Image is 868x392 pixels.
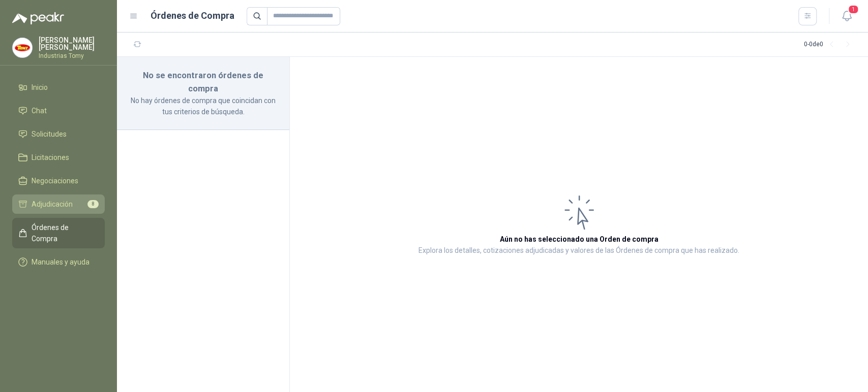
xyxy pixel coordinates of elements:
span: Inicio [32,82,48,93]
img: Logo peakr [12,12,64,24]
div: 0 - 0 de 0 [804,37,856,53]
span: 8 [87,200,99,208]
a: Manuales y ayuda [12,252,105,272]
h3: No se encontraron órdenes de compra [129,69,277,95]
h3: Aún no has seleccionado una Orden de compra [500,234,659,245]
span: 1 [848,5,859,14]
p: [PERSON_NAME] [PERSON_NAME] [39,37,105,51]
span: Adjudicación [32,199,73,210]
button: 1 [837,7,856,25]
a: Licitaciones [12,148,105,167]
span: Manuales y ayuda [32,256,89,268]
p: No hay órdenes de compra que coincidan con tus criterios de búsqueda. [129,95,277,117]
a: Solicitudes [12,124,105,144]
a: Inicio [12,78,105,97]
span: Órdenes de Compra [32,222,95,244]
span: Negociaciones [32,175,78,186]
p: Industrias Tomy [39,53,105,59]
h1: Órdenes de Compra [151,9,234,23]
a: Adjudicación8 [12,194,105,214]
span: Licitaciones [32,152,69,163]
img: Company Logo [13,38,32,57]
span: Chat [32,105,47,116]
p: Explora los detalles, cotizaciones adjudicadas y valores de las Órdenes de compra que has realizado. [418,245,739,257]
a: Órdenes de Compra [12,218,105,248]
a: Chat [12,101,105,120]
a: Negociaciones [12,171,105,190]
span: Solicitudes [32,128,67,140]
